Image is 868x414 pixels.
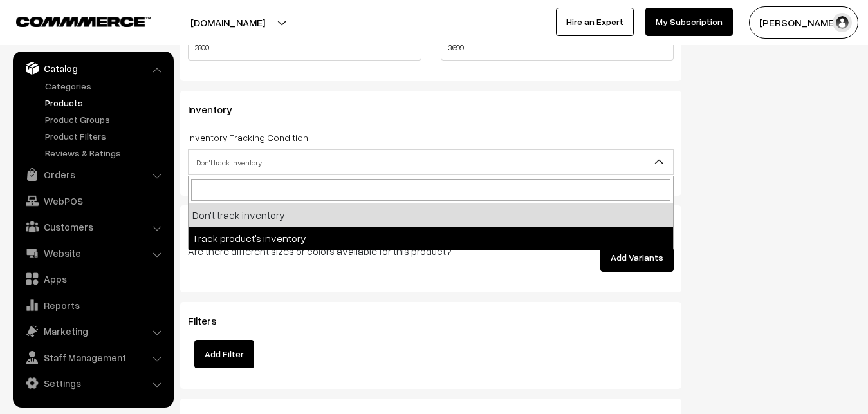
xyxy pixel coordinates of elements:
a: Marketing [16,319,169,343]
li: Track product's inventory [189,227,673,250]
button: Add Filter [194,340,254,368]
a: Orders [16,163,169,186]
input: Original Price [188,35,421,61]
a: Website [16,241,169,265]
a: Settings [16,372,169,395]
span: Filters [188,314,232,327]
a: WebPOS [16,189,169,212]
p: Are there different sizes or colors available for this product? [188,243,505,259]
a: My Subscription [645,8,733,36]
li: Don't track inventory [189,203,673,227]
a: Hire an Expert [556,8,634,36]
a: Catalog [16,57,169,80]
a: Reviews & Ratings [42,146,169,160]
a: Product Filters [42,129,169,143]
button: Add Variants [600,243,674,272]
span: Don't track inventory [188,149,674,175]
a: Product Groups [42,113,169,126]
button: [DOMAIN_NAME] [145,6,310,39]
label: Inventory Tracking Condition [188,131,308,144]
input: Selling Price [441,35,674,61]
a: Customers [16,215,169,238]
a: COMMMERCE [16,13,129,28]
a: Reports [16,294,169,317]
img: user [833,13,852,32]
img: COMMMERCE [16,17,151,26]
span: Inventory [188,103,248,116]
a: Staff Management [16,346,169,369]
button: [PERSON_NAME] [749,6,858,39]
a: Apps [16,267,169,290]
span: Don't track inventory [189,151,673,174]
a: Products [42,96,169,109]
a: Categories [42,79,169,93]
